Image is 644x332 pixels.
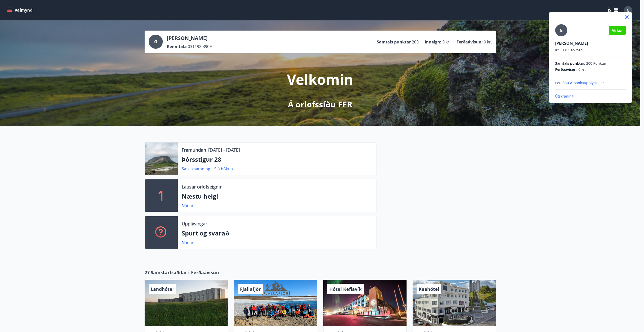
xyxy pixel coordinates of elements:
span: Kt. [555,48,560,52]
span: G [560,28,563,33]
span: Virkur [612,28,623,33]
p: Útskráning [555,94,626,99]
span: Ferðaávísun : [555,67,577,72]
p: [PERSON_NAME] [555,40,626,46]
p: Persónu & bankaupplýsingar [555,80,626,85]
span: 200 Punktar [586,61,606,66]
span: 0 kr. [578,67,586,72]
span: Samtals punktar : [555,61,585,66]
p: 031192-3909 [555,48,626,53]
